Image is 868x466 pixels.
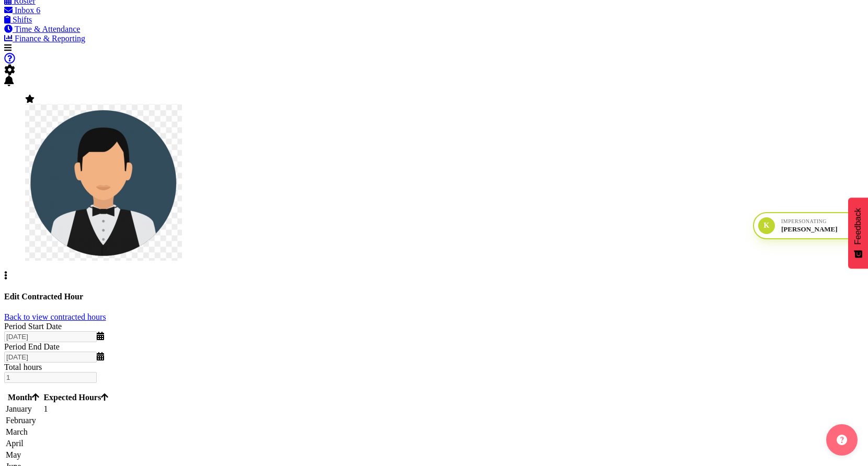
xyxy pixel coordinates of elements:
[4,25,80,33] a: Time & Attendance
[5,438,42,449] td: April
[15,25,81,33] span: Time & Attendance
[4,363,42,371] label: Total hours
[837,435,847,445] img: help-xxl-2.png
[853,208,863,244] span: Feedback
[4,372,97,383] input: Contracted Hours
[5,450,42,460] td: May
[4,312,106,321] a: Back to view contracted hours
[4,352,97,363] input: Click to select...
[5,427,42,437] td: March
[4,34,85,43] a: Finance & Reporting
[4,6,40,15] a: Inbox 6
[4,322,62,331] label: Period Start Date
[36,6,40,15] span: 6
[43,404,48,413] span: 1
[5,415,42,426] td: February
[4,331,97,342] input: Click to select...
[15,34,85,43] span: Finance & Reporting
[43,393,108,402] span: Expected Hours
[15,6,34,15] span: Inbox
[8,393,39,402] span: Month
[13,15,32,24] span: Shifts
[4,292,864,301] h4: Edit Contracted Hour
[4,15,32,24] a: Shifts
[5,404,42,414] td: January
[4,342,60,351] label: Period End Date
[25,104,182,261] img: wu-kevin5aaed71ed01d5805973613cd15694a89.png
[848,197,868,269] button: Feedback - Show survey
